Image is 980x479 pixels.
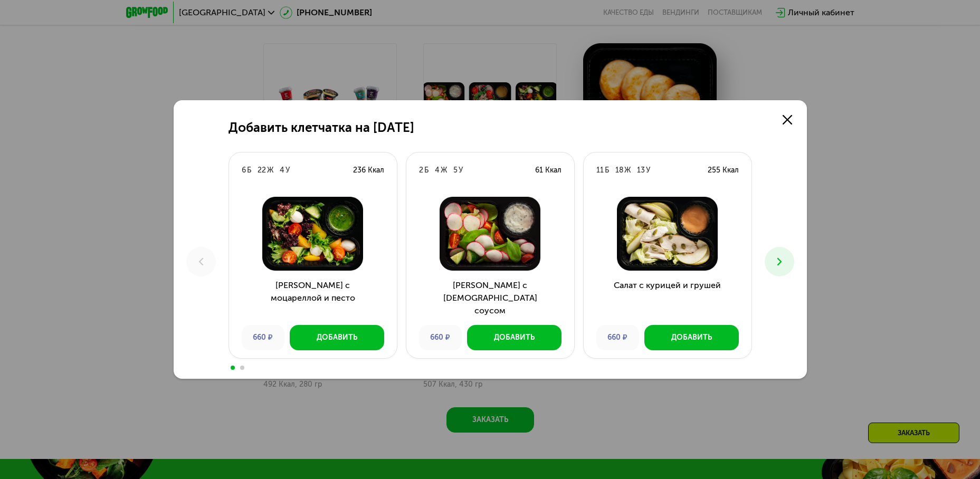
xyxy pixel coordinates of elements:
h3: [PERSON_NAME] с моцареллой и песто [229,279,397,317]
img: Салат с греческим соусом [415,197,566,271]
img: Салат с курицей и грушей [592,197,743,271]
h2: Добавить клетчатка на [DATE] [229,120,414,135]
div: У [459,165,463,176]
div: 5 [453,165,458,176]
div: Добавить [671,332,712,343]
div: 6 [242,165,246,176]
h3: [PERSON_NAME] с [DEMOGRAPHIC_DATA] соусом [406,279,574,317]
div: 236 Ккал [353,165,384,176]
img: Салат с моцареллой и песто [237,197,388,271]
div: 660 ₽ [419,325,462,350]
div: Ж [624,165,631,176]
div: Добавить [494,332,535,343]
h3: Салат с курицей и грушей [584,279,751,317]
button: Добавить [290,325,384,350]
button: Добавить [467,325,562,350]
div: 11 [596,165,604,176]
div: У [286,165,290,176]
div: Б [247,165,251,176]
div: 660 ₽ [596,325,639,350]
div: Ж [267,165,273,176]
div: 4 [435,165,440,176]
div: Б [424,165,429,176]
div: У [646,165,650,176]
div: 2 [419,165,423,176]
div: 18 [615,165,623,176]
div: 4 [280,165,284,176]
button: Добавить [644,325,739,350]
div: Ж [441,165,447,176]
div: Б [605,165,609,176]
div: 22 [258,165,266,176]
div: 255 Ккал [708,165,739,176]
div: Добавить [317,332,357,343]
div: 13 [637,165,645,176]
div: 660 ₽ [242,325,284,350]
div: 61 Ккал [535,165,562,176]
